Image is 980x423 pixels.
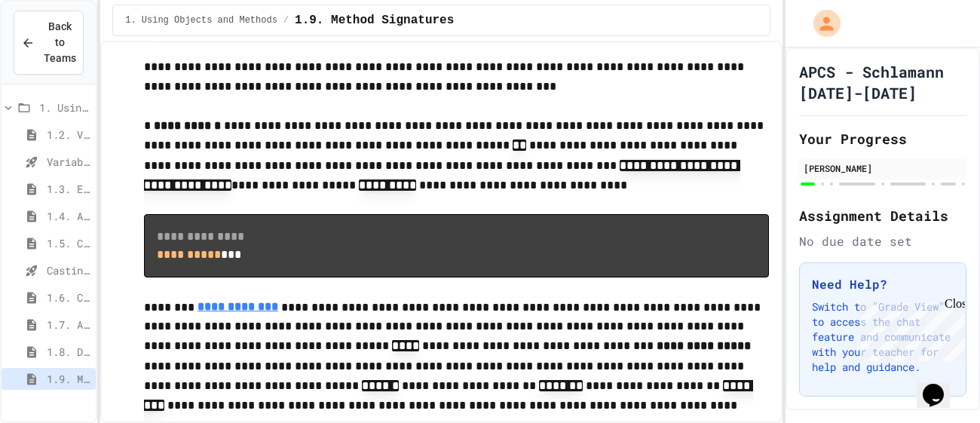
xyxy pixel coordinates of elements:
span: 1.8. Documentation with Comments and Preconditions [47,344,90,360]
h1: APCS - Schlamann [DATE]-[DATE] [799,61,966,103]
div: My Account [798,6,844,41]
span: Back to Teams [44,19,76,66]
span: 1.7. APIs and Libraries [47,317,90,333]
div: No due date set [799,232,966,250]
span: 1.5. Casting and Ranges of Values [47,235,90,251]
span: 1.4. Assignment and Input [47,208,90,224]
iframe: chat widget [917,363,965,408]
span: 1.9. Method Signatures [295,11,454,29]
span: 1. Using Objects and Methods [39,100,90,115]
div: [PERSON_NAME] [804,161,962,175]
span: 1.9. Method Signatures [47,371,90,387]
span: 1.3. Expressions and Output [New] [47,181,90,197]
iframe: chat widget [855,297,965,361]
h3: Need Help? [812,275,954,293]
h2: Your Progress [799,128,966,149]
span: 1.2. Variables and Data Types [47,127,90,143]
div: Chat with us now!Close [6,6,104,96]
span: Variables and Data Types - Quiz [47,154,90,170]
p: Switch to "Grade View" to access the chat feature and communicate with your teacher for help and ... [812,299,954,375]
span: Casting and Ranges of variables - Quiz [47,262,90,278]
button: Back to Teams [14,11,84,75]
span: / [283,14,289,26]
span: 1.6. Compound Assignment Operators [47,290,90,305]
span: 1. Using Objects and Methods [125,14,277,26]
h2: Assignment Details [799,205,966,226]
